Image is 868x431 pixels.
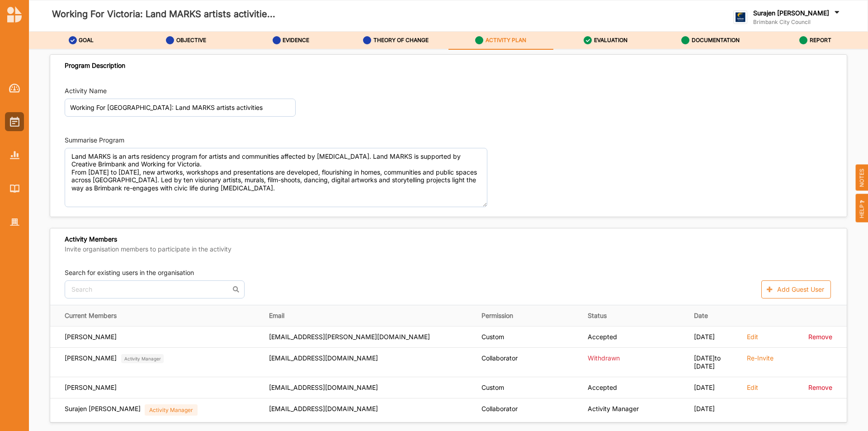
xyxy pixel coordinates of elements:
label: Working For Victoria: Land MARKS artists activitie... [52,7,275,22]
label: Surajen [PERSON_NAME] [753,9,829,17]
label: EVALUATION [594,37,627,44]
div: [EMAIL_ADDRESS][DOMAIN_NAME] [269,405,469,413]
label: Search for existing users in the organisation [65,268,194,277]
div: [DATE] [694,405,734,413]
div: [EMAIL_ADDRESS][DOMAIN_NAME] [269,354,469,362]
div: Surajen [PERSON_NAME] [65,405,141,416]
img: logo [733,10,747,24]
div: [DATE] to [DATE] [694,354,734,370]
label: Invite organisation members to participate in the activity [65,245,231,253]
div: Custom [481,333,575,341]
th: Permission [475,305,581,326]
div: Activity Manager [121,354,164,363]
label: OBJECTIVE [176,37,206,44]
div: [PERSON_NAME] [65,333,117,341]
div: [PERSON_NAME] [65,354,117,363]
label: Edit [747,333,758,341]
div: [EMAIL_ADDRESS][PERSON_NAME][DOMAIN_NAME] [269,333,469,341]
div: Program Description [65,62,125,70]
a: Reports [5,146,24,165]
div: Accepted [588,384,681,392]
label: THEORY OF CHANGE [373,37,429,44]
img: Reports [10,151,19,159]
div: Activity Name [65,86,107,95]
div: [DATE] [694,384,734,392]
div: [EMAIL_ADDRESS][DOMAIN_NAME] [269,384,469,392]
label: DOCUMENTATION [692,37,740,44]
div: Withdrawn [588,354,681,362]
input: Search [65,280,245,298]
a: Dashboard [5,79,24,98]
label: Brimbank City Council [753,19,841,26]
th: Email [263,305,475,326]
a: Activities [5,112,24,131]
a: Organisation [5,213,24,232]
div: Activity Members [65,235,231,255]
label: ACTIVITY PLAN [486,37,526,44]
a: Library [5,179,24,198]
div: Accepted [588,333,681,341]
div: [PERSON_NAME] [65,384,117,392]
label: EVIDENCE [283,37,309,44]
img: Dashboard [9,84,20,93]
label: Edit [747,384,758,392]
th: Current Members [50,305,263,326]
th: Status [581,305,688,326]
textarea: Land MARKS is an arts residency program for artists and communities affected by [MEDICAL_DATA]. L... [65,148,487,207]
button: Add Guest User [761,280,831,298]
div: Activity Manager [588,405,681,413]
div: Summarise Program [65,136,124,145]
img: Organisation [10,218,19,226]
div: Activity Manager [145,404,198,416]
div: Custom [481,384,575,392]
label: GOAL [79,37,94,44]
div: Collaborator [481,354,575,362]
div: Collaborator [481,405,575,413]
label: REPORT [810,37,831,44]
img: logo [7,6,22,23]
label: Re-Invite [747,354,774,362]
div: [DATE] [694,333,734,341]
img: Activities [10,117,19,127]
th: Date [688,305,741,326]
img: Library [10,185,19,192]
